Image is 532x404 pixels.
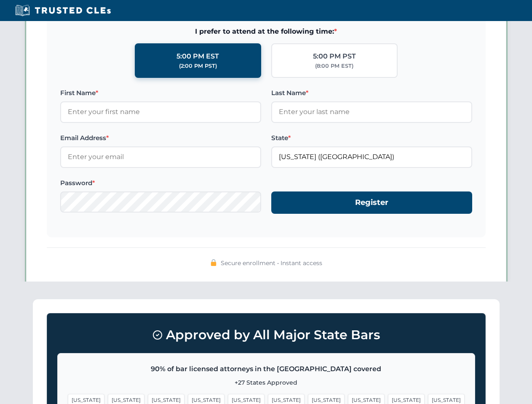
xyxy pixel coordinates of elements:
[60,101,261,122] input: Enter your first name
[210,259,217,266] img: 🔒
[13,4,113,17] img: Trusted CLEs
[313,51,356,62] div: 5:00 PM PST
[271,101,472,122] input: Enter your last name
[60,178,261,188] label: Password
[315,62,353,70] div: (8:00 PM EST)
[271,133,472,143] label: State
[68,364,465,375] p: 90% of bar licensed attorneys in the [GEOGRAPHIC_DATA] covered
[176,51,219,62] div: 5:00 PM EST
[271,88,472,98] label: Last Name
[221,258,322,268] span: Secure enrollment • Instant access
[271,146,472,167] input: Florida (FL)
[57,324,475,346] h3: Approved by All Major State Bars
[179,62,217,70] div: (2:00 PM PST)
[60,146,261,167] input: Enter your email
[60,133,261,143] label: Email Address
[68,378,465,387] p: +27 States Approved
[60,26,472,37] span: I prefer to attend at the following time:
[271,191,472,214] button: Register
[60,88,261,98] label: First Name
